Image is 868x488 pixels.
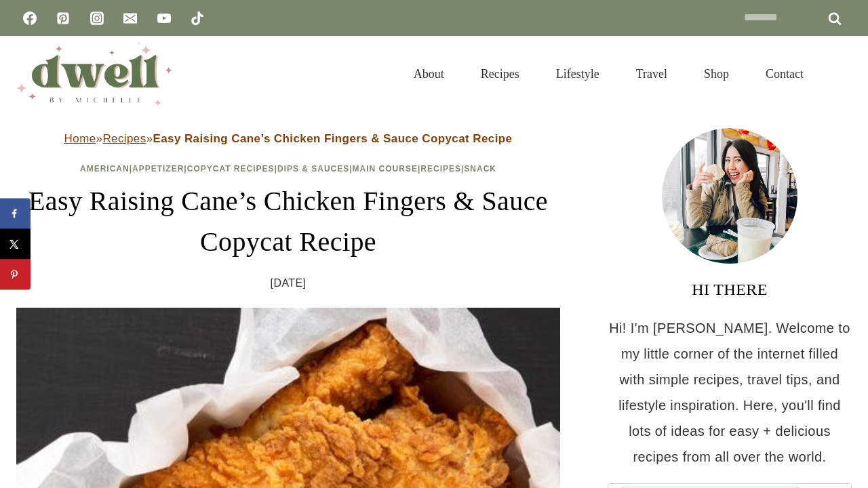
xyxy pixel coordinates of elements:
a: Recipes [420,164,461,174]
nav: Primary Navigation [395,50,822,98]
a: Recipes [102,132,146,145]
a: Copycat Recipes [187,164,275,174]
a: Pinterest [50,5,77,32]
a: Instagram [83,5,111,32]
a: Email [117,5,144,32]
a: YouTube [151,5,178,32]
a: Snack [464,164,496,174]
h1: Easy Raising Cane’s Chicken Fingers & Sauce Copycat Recipe [16,181,560,262]
button: View Search Form [829,62,852,85]
h3: HI THERE [608,277,852,302]
a: Shop [686,50,747,98]
a: TikTok [184,5,211,32]
strong: Easy Raising Cane’s Chicken Fingers & Sauce Copycat Recipe [153,132,512,145]
a: Lifestyle [538,50,618,98]
a: About [395,50,462,98]
a: Facebook [16,5,43,32]
a: American [80,164,130,174]
time: [DATE] [271,273,307,293]
a: Travel [618,50,686,98]
span: » » [64,132,513,145]
img: DWELL by michelle [16,43,172,105]
span: | | | | | | [80,164,496,174]
a: Home [64,132,96,145]
a: Appetizer [132,164,184,174]
p: Hi! I'm [PERSON_NAME]. Welcome to my little corner of the internet filled with simple recipes, tr... [608,315,852,470]
a: Dips & Sauces [277,164,349,174]
a: Recipes [462,50,538,98]
a: Contact [747,50,822,98]
a: Main Course [353,164,418,174]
